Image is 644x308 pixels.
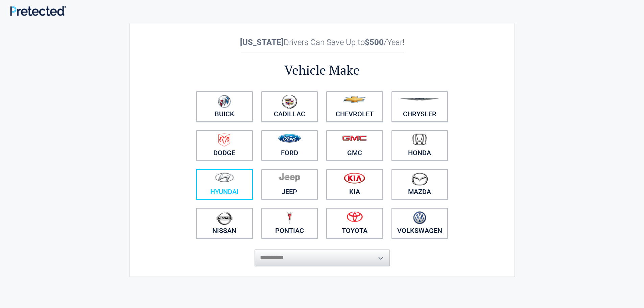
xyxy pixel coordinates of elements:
[326,169,383,199] a: Kia
[286,211,293,224] img: pontiac
[261,208,318,238] a: Pontiac
[342,135,367,141] img: gmc
[399,98,440,101] img: chrysler
[326,91,383,122] a: Chevrolet
[196,169,253,199] a: Hyundai
[218,95,231,108] img: buick
[240,38,284,47] b: [US_STATE]
[10,6,66,16] img: Main Logo
[278,134,301,143] img: ford
[391,91,448,122] a: Chrysler
[196,91,253,122] a: Buick
[343,96,366,103] img: chevrolet
[344,172,365,184] img: kia
[216,211,233,225] img: nissan
[412,134,427,145] img: honda
[215,172,234,182] img: hyundai
[192,38,452,47] h2: Drivers Can Save Up to /Year
[218,134,230,147] img: dodge
[391,208,448,238] a: Volkswagen
[279,172,300,182] img: jeep
[347,211,363,222] img: toyota
[261,91,318,122] a: Cadillac
[261,169,318,199] a: Jeep
[365,38,384,47] b: $500
[196,130,253,161] a: Dodge
[411,172,428,186] img: mazda
[391,130,448,161] a: Honda
[326,130,383,161] a: GMC
[282,95,297,109] img: cadillac
[391,169,448,199] a: Mazda
[192,62,452,79] h2: Vehicle Make
[326,208,383,238] a: Toyota
[413,211,426,224] img: volkswagen
[196,208,253,238] a: Nissan
[261,130,318,161] a: Ford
